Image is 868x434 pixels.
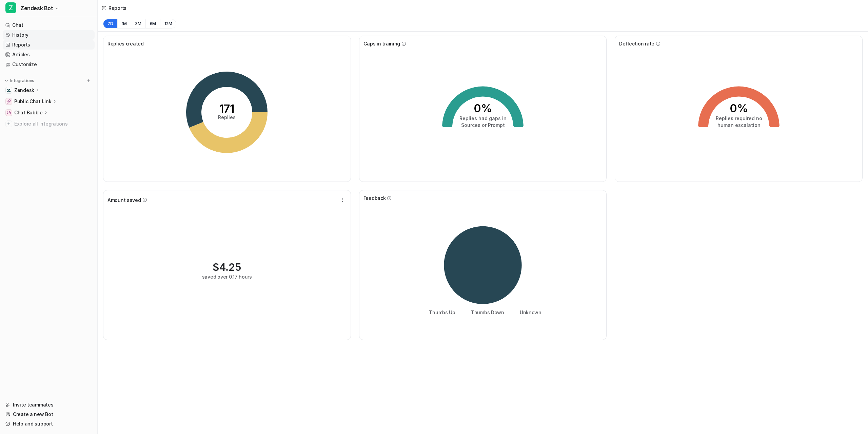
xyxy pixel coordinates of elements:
button: 6M [145,19,160,29]
tspan: Replies had gaps in [459,115,506,121]
tspan: Replies required no [715,115,762,121]
tspan: human escalation [717,122,760,128]
a: Chat [3,20,95,30]
a: Articles [3,50,95,59]
img: expand menu [4,78,9,83]
a: History [3,30,95,40]
tspan: Replies [218,114,236,120]
tspan: 0% [474,102,492,115]
span: 4.25 [219,261,241,273]
p: Zendesk [14,87,34,94]
button: 7D [103,19,117,29]
button: 1M [117,19,131,29]
p: Chat Bubble [14,109,43,116]
img: explore all integrations [5,120,12,127]
img: Chat Bubble [7,111,11,115]
tspan: 0% [730,102,748,115]
a: Create a new Bot [3,410,95,419]
span: Gaps in training [363,40,400,47]
p: Public Chat Link [14,98,52,105]
li: Thumbs Up [424,309,455,316]
p: Integrations [10,78,34,83]
div: $ [213,261,241,273]
span: Z [5,2,16,13]
button: 3M [131,19,145,29]
span: Feedback [363,194,386,202]
img: Zendesk [7,88,11,92]
span: Replies created [107,40,144,47]
li: Unknown [515,309,541,316]
tspan: 171 [219,102,234,115]
li: Thumbs Down [466,309,504,316]
a: Reports [3,40,95,50]
div: saved over 0.17 hours [202,273,252,280]
div: Reports [108,4,126,12]
button: 12M [160,19,176,29]
img: Public Chat Link [7,99,11,103]
span: Explore all integrations [14,118,92,129]
button: Integrations [3,77,36,84]
a: Customize [3,60,95,69]
img: menu_add.svg [86,78,91,83]
span: Zendesk Bot [20,3,53,13]
span: Deflection rate [619,40,654,47]
a: Invite teammates [3,400,95,410]
span: Amount saved [107,196,141,204]
a: Explore all integrations [3,119,95,129]
tspan: Sources or Prompt [461,122,505,128]
a: Help and support [3,419,95,429]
